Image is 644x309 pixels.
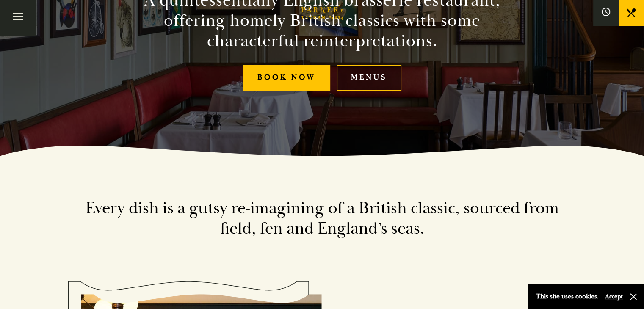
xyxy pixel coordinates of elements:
[536,290,599,303] p: This site uses cookies.
[81,198,564,239] h2: Every dish is a gutsy re-imagining of a British classic, sourced from field, fen and England’s seas.
[605,292,623,301] button: Accept
[629,292,638,301] button: Close and accept
[337,65,401,91] a: Menus
[243,65,330,91] a: Book Now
